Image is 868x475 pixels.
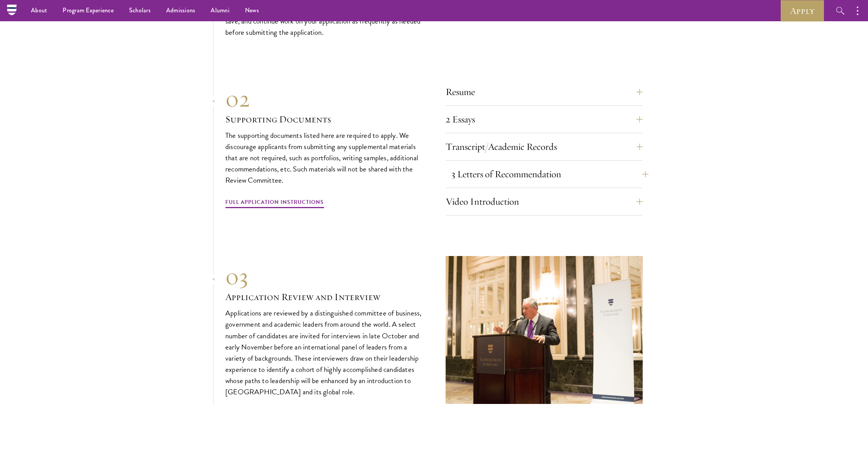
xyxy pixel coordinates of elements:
[225,197,324,209] a: Full Application Instructions
[446,192,643,211] button: Video Introduction
[225,307,422,397] p: Applications are reviewed by a distinguished committee of business, government and academic leade...
[446,83,643,101] button: Resume
[225,130,422,186] p: The supporting documents listed here are required to apply. We discourage applicants from submitt...
[225,290,422,304] h3: Application Review and Interview
[446,137,643,156] button: Transcript/Academic Records
[225,113,422,126] h3: Supporting Documents
[225,263,422,290] div: 03
[446,110,643,129] button: 2 Essays
[225,85,422,113] div: 02
[451,165,648,183] button: 3 Letters of Recommendation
